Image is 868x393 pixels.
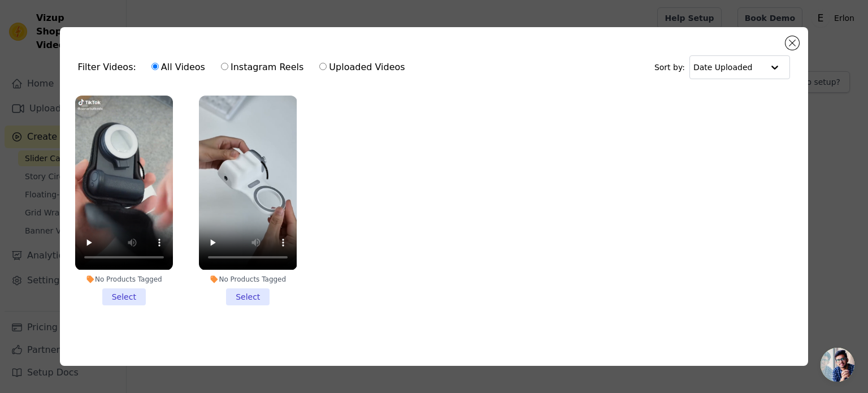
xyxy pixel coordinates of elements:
div: No Products Tagged [199,275,297,284]
div: Sort by: [654,55,791,79]
label: All Videos [151,60,206,75]
label: Instagram Reels [220,60,304,75]
button: Close modal [785,36,799,50]
div: Ανοιχτή συνομιλία [821,348,854,382]
label: Uploaded Videos [319,60,405,75]
div: Filter Videos: [78,54,411,80]
div: No Products Tagged [75,275,173,284]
